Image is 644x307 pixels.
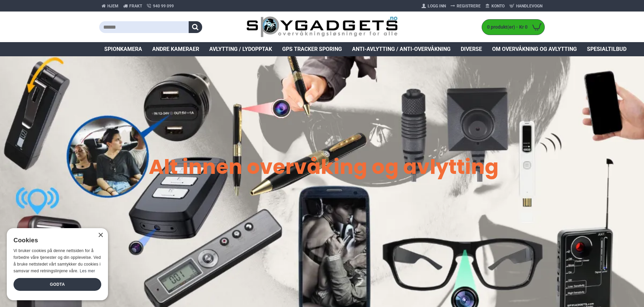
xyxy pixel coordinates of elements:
span: Registrere [457,3,481,9]
span: Spesialtilbud [587,45,626,53]
span: Konto [491,3,505,9]
a: Diverse [456,42,487,56]
span: Diverse [461,45,482,53]
span: Handlevogn [516,3,542,9]
div: Godta [14,278,101,291]
a: Registrere [448,1,483,11]
img: SpyGadgets.no [246,16,398,38]
a: Om overvåkning og avlytting [487,42,582,56]
span: Anti-avlytting / Anti-overvåkning [352,45,451,53]
span: Andre kameraer [152,45,199,53]
a: Spesialtilbud [582,42,632,56]
a: Logg Inn [419,1,448,11]
span: Logg Inn [428,3,446,9]
span: Vi bruker cookies på denne nettsiden for å forbedre våre tjenester og din opplevelse. Ved å bruke... [14,248,101,273]
a: Konto [483,1,507,11]
a: Les mer, opens a new window [80,269,95,273]
span: Avlytting / Lydopptak [209,45,272,53]
span: Spionkamera [104,45,142,53]
a: Handlevogn [507,1,545,11]
a: 0 produkt(er) - Kr 0 [482,20,544,35]
div: Close [98,233,103,238]
div: Cookies [14,233,97,248]
span: Frakt [129,3,142,9]
a: GPS Tracker Sporing [277,42,347,56]
span: Om overvåkning og avlytting [492,45,577,53]
a: Andre kameraer [147,42,204,56]
span: GPS Tracker Sporing [282,45,342,53]
span: 940 99 099 [153,3,174,9]
span: Hjem [107,3,118,9]
span: 0 produkt(er) - Kr 0 [482,24,529,31]
a: Anti-avlytting / Anti-overvåkning [347,42,456,56]
a: Avlytting / Lydopptak [204,42,277,56]
a: Spionkamera [99,42,147,56]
